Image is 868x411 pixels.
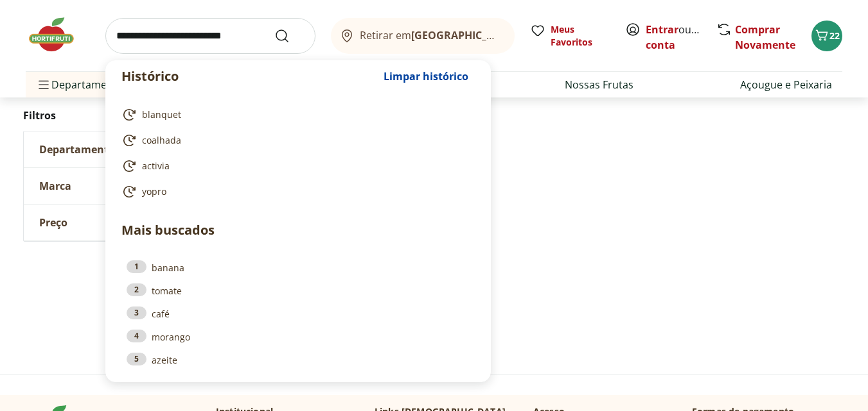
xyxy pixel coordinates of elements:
h2: Filtros [23,103,217,128]
span: Limpar histórico [384,71,468,81]
button: Departamento [24,131,217,167]
span: ou [646,22,703,53]
a: Meus Favoritos [530,23,610,49]
a: Comprar Novamente [735,22,795,52]
a: Entrar [646,22,678,37]
input: search [105,18,315,54]
p: Histórico [121,67,377,85]
div: 1 [127,260,146,273]
button: Preço [24,205,217,240]
div: 2 [127,283,146,296]
button: Marca [24,168,217,204]
a: yopro [121,184,470,199]
button: Limpar histórico [377,61,475,92]
a: 2tomate [127,283,470,298]
button: Submit Search [274,28,305,44]
span: Marca [39,180,71,192]
div: 3 [127,306,146,319]
button: Menu [36,69,51,100]
span: yopro [142,185,166,198]
b: [GEOGRAPHIC_DATA]/[GEOGRAPHIC_DATA] [411,28,628,42]
span: Preço [39,216,67,229]
img: Hortifruti [26,15,90,54]
a: blanquet [121,107,470,122]
a: Açougue e Peixaria [740,77,832,92]
a: 4morango [127,330,470,344]
a: activia [121,158,470,174]
span: activia [142,160,170,172]
span: Meus Favoritos [551,23,610,49]
span: coalhada [142,134,181,147]
div: 4 [127,330,146,342]
a: 3café [127,306,470,321]
span: Retirar em [360,29,502,41]
a: coalhada [121,133,470,148]
button: Retirar em[GEOGRAPHIC_DATA]/[GEOGRAPHIC_DATA] [331,18,515,54]
span: blanquet [142,108,181,121]
span: 22 [829,29,840,42]
a: 1banana [127,260,470,274]
span: Departamentos [36,69,128,100]
div: 5 [127,353,146,365]
a: Nossas Frutas [565,77,633,92]
a: 5azeite [127,353,470,367]
p: Mais buscados [121,221,475,240]
span: Departamento [39,143,115,156]
a: Criar conta [646,22,716,52]
button: Carrinho [811,21,842,51]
